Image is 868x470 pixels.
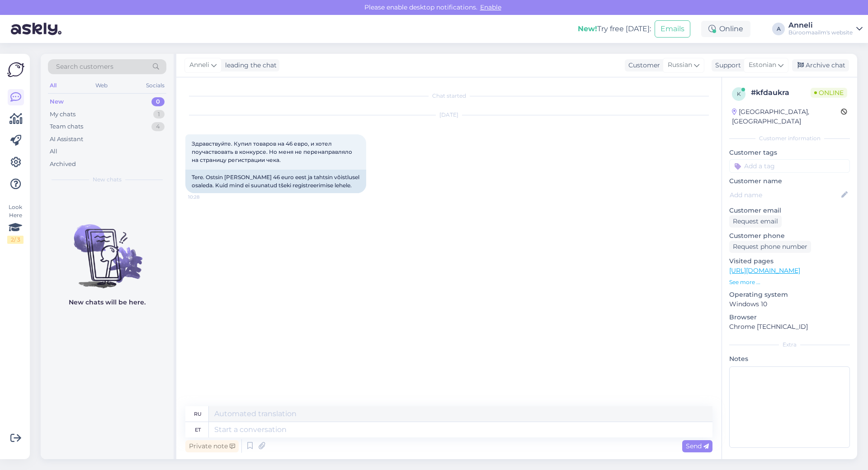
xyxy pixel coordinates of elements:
[729,231,850,241] p: Customer phone
[50,135,83,144] div: AI Assistant
[50,110,75,119] div: My chats
[788,29,853,36] div: Büroomaailm's website
[655,20,690,38] button: Emails
[729,159,850,173] input: Add a tag
[701,21,750,37] div: Online
[7,203,24,244] div: Look Here
[185,440,239,452] div: Private note
[144,80,166,91] div: Socials
[729,313,850,322] p: Browser
[56,62,113,71] span: Search customers
[729,215,782,228] div: Request email
[737,90,741,97] span: k
[153,110,165,119] div: 1
[792,59,849,71] div: Archive chat
[788,22,863,36] a: AnneliBüroomaailm's website
[93,176,122,184] span: New chats
[50,147,57,156] div: All
[222,61,277,70] div: leading the chat
[188,194,222,200] span: 10:28
[7,61,24,78] img: Askly Logo
[50,122,83,131] div: Team chats
[185,170,366,193] div: Tere. Ostsin [PERSON_NAME] 46 euro eest ja tahtsin võistlusel osaleda. Kuid mind ei suunatud tšek...
[194,406,202,422] div: ru
[195,422,201,437] div: et
[729,354,850,364] p: Notes
[729,176,850,186] p: Customer name
[625,61,660,70] div: Customer
[578,24,651,34] div: Try free [DATE]:
[189,60,209,70] span: Anneli
[41,208,174,290] img: No chats
[730,190,840,200] input: Add name
[185,111,712,119] div: [DATE]
[686,442,709,450] span: Send
[477,3,504,11] span: Enable
[729,134,850,142] div: Customer information
[151,122,165,131] div: 4
[151,97,165,106] div: 0
[729,341,850,349] div: Extra
[732,107,841,126] div: [GEOGRAPHIC_DATA], [GEOGRAPHIC_DATA]
[192,140,354,163] span: Здравствуйте. Купил товаров на 46 евро, и хотел поучаствовать в конкурсе. Но меня не перенаправля...
[729,206,850,215] p: Customer email
[712,61,741,70] div: Support
[50,160,76,169] div: Archived
[50,97,64,106] div: New
[729,256,850,266] p: Visited pages
[749,60,776,70] span: Estonian
[668,60,692,70] span: Russian
[729,290,850,299] p: Operating system
[772,23,785,35] div: A
[185,92,712,100] div: Chat started
[729,148,850,157] p: Customer tags
[729,299,850,309] p: Windows 10
[578,24,597,33] b: New!
[811,88,847,98] span: Online
[788,22,853,29] div: Anneli
[69,298,146,307] p: New chats will be here.
[48,80,58,91] div: All
[729,322,850,332] p: Chrome [TECHNICAL_ID]
[94,80,109,91] div: Web
[729,266,800,275] a: [URL][DOMAIN_NAME]
[7,236,24,244] div: 2 / 3
[729,278,850,286] p: See more ...
[729,241,811,253] div: Request phone number
[751,87,811,98] div: # kfdaukra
